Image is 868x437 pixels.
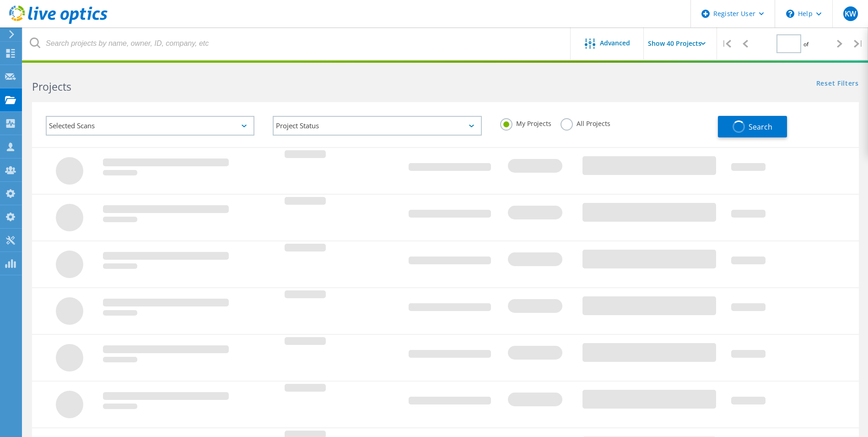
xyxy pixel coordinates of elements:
[273,116,481,136] div: Project Status
[32,79,71,94] b: Projects
[717,27,736,60] div: |
[849,27,868,60] div: |
[23,27,571,60] input: Search projects by name, owner, ID, company, etc
[786,10,794,18] svg: \n
[500,118,551,127] label: My Projects
[718,116,787,137] button: Search
[749,122,772,132] span: Search
[803,40,809,48] span: of
[9,19,108,26] a: Live Optics Dashboard
[816,80,859,88] a: Reset Filters
[600,40,630,46] span: Advanced
[845,10,856,17] span: KW
[46,116,254,136] div: Selected Scans
[561,118,610,127] label: All Projects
